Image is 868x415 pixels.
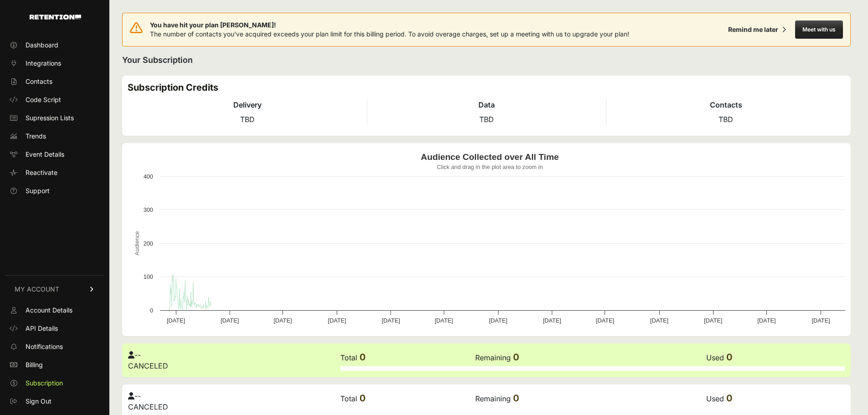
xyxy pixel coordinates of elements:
a: Event Details [5,147,104,162]
text: [DATE] [328,317,346,324]
td: CANCELED [128,349,340,372]
span: 0 [360,393,365,404]
text: Audience Collected over All Time [421,152,559,162]
span: Account Details [26,306,72,315]
span: Code Script [26,95,61,104]
text: [DATE] [167,317,185,324]
a: Code Script [5,92,104,107]
svg: Audience Collected over All Time [128,149,852,331]
h3: Subscription Credits [128,81,845,94]
h4: Delivery [128,99,367,110]
a: Billing [5,358,104,372]
span: The number of contacts you've acquired exceeds your plan limit for this billing period. To avoid ... [150,30,629,38]
span: Billing [26,360,43,369]
span: 0 [726,393,732,404]
a: MY ACCOUNT [5,275,104,303]
img: Retention.com [30,15,81,20]
label: Total [340,353,357,362]
span: Contacts [26,77,52,86]
label: Used [706,394,724,403]
h4: Data [367,99,606,110]
text: [DATE] [221,317,239,324]
text: [DATE] [435,317,453,324]
span: 0 [513,393,519,404]
span: Subscription [26,379,63,388]
h4: Contacts [606,99,845,110]
a: Supression Lists [5,111,104,125]
text: 300 [144,206,153,213]
text: [DATE] [382,317,400,324]
label: Remaining [475,394,511,403]
span: 0 [360,352,365,363]
a: Dashboard [5,38,104,52]
a: Sign Out [5,394,104,409]
span: Support [26,186,50,195]
span: MY ACCOUNT [15,285,59,294]
button: Remind me later [724,21,790,38]
span: Reactivate [26,168,57,177]
text: Click and drag in the plot area to zoom in [437,164,543,170]
text: 200 [144,240,153,247]
a: Integrations [5,56,104,71]
span: Supression Lists [26,113,74,123]
h2: Your Subscription [122,54,851,67]
a: Contacts [5,74,104,89]
text: 0 [150,307,153,314]
span: Dashboard [26,41,58,50]
a: Reactivate [5,165,104,180]
button: Meet with us [795,20,843,39]
span: Notifications [26,342,63,351]
a: Subscription [5,376,104,390]
span: You have hit your plan [PERSON_NAME]! [150,20,629,30]
text: [DATE] [650,317,668,324]
div: -- [128,349,339,360]
text: [DATE] [704,317,722,324]
text: [DATE] [489,317,507,324]
a: Account Details [5,303,104,318]
span: TBD [240,115,255,124]
label: Used [706,353,724,362]
span: Trends [26,132,46,141]
text: [DATE] [757,317,776,324]
text: [DATE] [273,317,292,324]
label: Remaining [475,353,511,362]
a: Trends [5,129,104,143]
span: API Details [26,324,58,333]
text: Audience [134,231,140,255]
text: [DATE] [596,317,614,324]
text: 100 [144,273,153,280]
text: [DATE] [812,317,830,324]
td: CANCELED [128,390,340,413]
span: 0 [513,352,519,363]
label: Total [340,394,357,403]
a: Notifications [5,339,104,354]
span: Sign Out [26,397,51,406]
span: TBD [719,115,733,124]
span: Integrations [26,59,61,68]
a: API Details [5,321,104,336]
span: 0 [726,352,732,363]
span: TBD [479,115,494,124]
span: Event Details [26,150,64,159]
a: Support [5,184,104,198]
text: [DATE] [543,317,561,324]
div: -- [128,390,339,401]
div: Remind me later [728,25,778,34]
text: 400 [144,173,153,180]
